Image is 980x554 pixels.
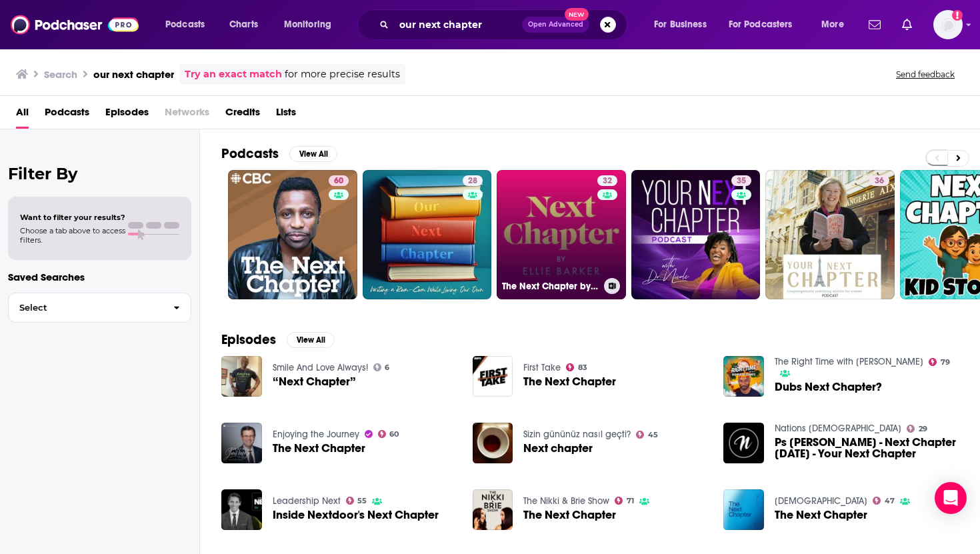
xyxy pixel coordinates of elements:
[731,175,751,186] a: 35
[346,497,367,505] a: 55
[373,363,390,371] a: 6
[812,14,861,35] button: open menu
[287,332,335,348] button: View All
[627,498,634,504] span: 71
[565,8,589,21] span: New
[523,376,616,387] span: The Next Chapter
[597,175,617,186] a: 32
[334,175,343,188] span: 60
[775,356,923,367] a: The Right Time with Bomani Jones
[363,170,492,299] a: 28
[723,356,764,397] img: Dubs Next Chapter?
[185,67,282,82] a: Try an exact match
[221,356,262,397] img: “Next Chapter”
[378,430,399,438] a: 60
[165,101,209,129] span: Networks
[523,443,593,454] a: Next chapter
[8,271,191,283] p: Saved Searches
[523,509,616,521] a: The Next Chapter
[221,331,276,348] h2: Episodes
[473,356,513,397] img: The Next Chapter
[603,175,612,188] span: 32
[935,482,967,514] div: Open Intercom Messenger
[875,175,884,188] span: 36
[8,293,191,323] button: Select
[473,489,513,530] img: The Next Chapter
[221,145,279,162] h2: Podcasts
[941,359,950,365] span: 79
[20,226,125,245] span: Choose a tab above to access filters.
[276,101,296,129] a: Lists
[385,365,389,371] span: 6
[44,68,77,81] h3: Search
[885,498,895,504] span: 47
[229,15,258,34] span: Charts
[156,14,222,35] button: open menu
[289,146,337,162] button: View All
[897,13,917,36] a: Show notifications dropdown
[528,21,583,28] span: Open Advanced
[502,281,599,292] h3: The Next Chapter by [PERSON_NAME]
[273,495,341,507] a: Leadership Next
[273,376,356,387] a: “Next Chapter”
[863,13,886,36] a: Show notifications dropdown
[221,423,262,463] img: The Next Chapter
[952,10,963,21] svg: Add a profile image
[221,489,262,530] img: Inside Nextdoor's Next Chapter
[869,175,889,186] a: 36
[523,429,631,440] a: Sizin gününüz nasıl geçti?
[225,101,260,129] a: Credits
[775,509,867,521] a: The Next Chapter
[775,495,867,507] a: ARISE Church
[9,303,163,312] span: Select
[765,170,895,299] a: 36
[468,175,477,188] span: 28
[729,15,793,34] span: For Podcasters
[221,145,337,162] a: PodcastsView All
[273,429,359,440] a: Enjoying the Journey
[933,10,963,39] button: Show profile menu
[463,175,483,186] a: 28
[631,170,761,299] a: 35
[273,443,365,454] a: The Next Chapter
[933,10,963,39] span: Logged in as KCarter
[11,12,139,37] img: Podchaser - Follow, Share and Rate Podcasts
[20,213,125,222] span: Want to filter your results?
[933,10,963,39] img: User Profile
[523,362,561,373] a: First Take
[775,381,882,393] span: Dubs Next Chapter?
[105,101,149,129] a: Episodes
[723,423,764,463] img: Ps Ken Lee - Next Chapter Sunday - Your Next Chapter
[45,101,89,129] span: Podcasts
[723,489,764,530] img: The Next Chapter
[273,509,439,521] a: Inside Nextdoor's Next Chapter
[775,423,901,434] a: Nations Church
[285,67,400,82] span: for more precise results
[165,15,205,34] span: Podcasts
[473,423,513,463] img: Next chapter
[394,14,522,35] input: Search podcasts, credits, & more...
[389,431,399,437] span: 60
[16,101,29,129] a: All
[221,14,266,35] a: Charts
[357,498,367,504] span: 55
